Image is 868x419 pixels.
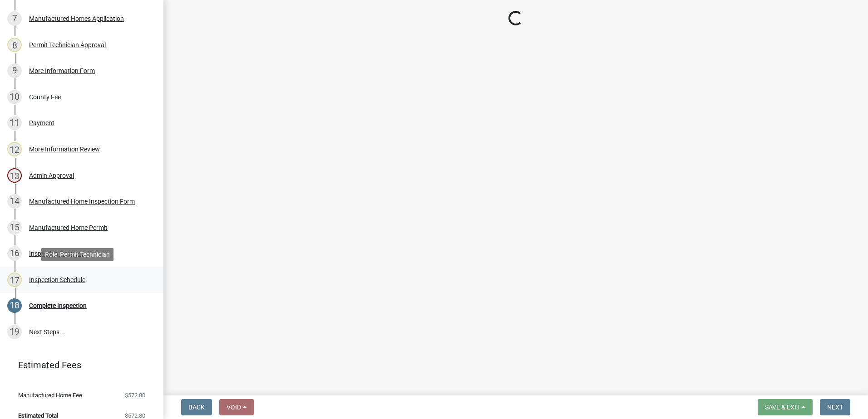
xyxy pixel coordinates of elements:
span: Next [827,404,843,411]
div: Inspection Request [29,250,83,257]
div: 13 [7,168,22,183]
button: Back [181,399,212,415]
div: 12 [7,142,22,156]
div: 19 [7,325,22,339]
a: Estimated Fees [7,356,149,374]
div: 15 [7,220,22,235]
div: Manufactured Home Inspection Form [29,198,135,205]
div: Complete Inspection [29,302,87,309]
div: 9 [7,63,22,78]
span: Estimated Total [18,413,58,419]
span: $572.80 [125,413,145,419]
span: Back [188,404,205,411]
div: 11 [7,116,22,130]
div: 7 [7,11,22,26]
div: County Fee [29,94,61,100]
button: Save & Exit [758,399,813,415]
div: Manufactured Homes Application [29,15,124,22]
div: More Information Form [29,68,95,74]
div: 16 [7,246,22,261]
div: Permit Technician Approval [29,42,106,48]
div: Role: Permit Technician [41,248,113,261]
button: Next [820,399,850,415]
div: 14 [7,194,22,209]
span: Manufactured Home Fee [18,392,82,398]
button: Void [219,399,254,415]
div: 8 [7,38,22,52]
div: More Information Review [29,146,100,152]
div: Payment [29,120,54,126]
span: Void [227,404,241,411]
div: Manufactured Home Permit [29,224,108,231]
div: 10 [7,90,22,104]
span: Save & Exit [765,404,800,411]
div: 17 [7,273,22,287]
div: Admin Approval [29,172,74,179]
div: 18 [7,298,22,313]
span: $572.80 [125,392,145,398]
div: Inspection Schedule [29,277,85,283]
